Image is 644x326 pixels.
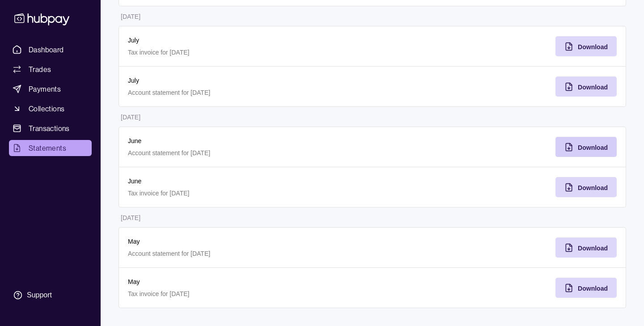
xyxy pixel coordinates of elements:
[555,177,617,197] button: Download
[128,35,364,45] p: July
[555,36,617,56] button: Download
[128,136,364,146] p: June
[128,237,364,246] p: May
[128,188,364,198] p: Tax invoice for [DATE]
[9,286,92,305] a: Support
[578,184,608,191] span: Download
[555,76,617,97] button: Download
[29,84,61,94] span: Payments
[128,289,364,299] p: Tax invoice for [DATE]
[128,249,364,258] p: Account statement for [DATE]
[128,176,364,186] p: June
[578,84,608,91] span: Download
[121,13,140,20] p: [DATE]
[578,144,608,151] span: Download
[9,61,92,77] a: Trades
[555,278,617,298] button: Download
[29,103,64,114] span: Collections
[578,43,608,51] span: Download
[121,114,140,121] p: [DATE]
[578,245,608,252] span: Download
[555,137,617,157] button: Download
[128,88,364,97] p: Account statement for [DATE]
[9,101,92,117] a: Collections
[128,76,364,85] p: July
[9,140,92,156] a: Statements
[9,81,92,97] a: Payments
[29,44,64,55] span: Dashboard
[128,277,364,287] p: May
[555,237,617,258] button: Download
[29,143,66,153] span: Statements
[128,148,364,158] p: Account statement for [DATE]
[9,120,92,136] a: Transactions
[27,290,52,300] div: Support
[29,64,51,75] span: Trades
[121,214,140,221] p: [DATE]
[9,42,92,58] a: Dashboard
[29,123,70,134] span: Transactions
[128,47,364,57] p: Tax invoice for [DATE]
[578,285,608,292] span: Download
